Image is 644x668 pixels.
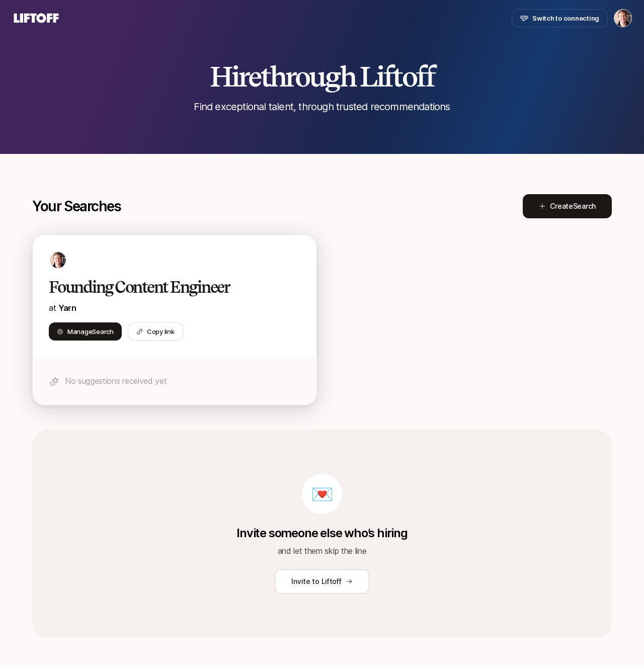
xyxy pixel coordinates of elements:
img: 8cb3e434_9646_4a7a_9a3b_672daafcbcea.jpg [50,252,66,268]
h2: Founding Content Engineer [49,277,279,297]
span: through Liftoff [261,59,434,94]
p: at [49,301,300,314]
span: Create [550,200,596,212]
div: 💌 [302,474,342,514]
img: Jasper Story [614,10,631,27]
button: Invite to Liftoff [275,569,369,594]
button: CreateSearch [523,194,612,218]
p: Invite someone else who’s hiring [236,526,408,540]
button: ManageSearch [49,322,122,341]
span: Yarn [58,303,76,313]
span: Search [92,327,113,336]
p: Your Searches [32,198,121,214]
h2: Hire [210,61,434,92]
p: No suggestions received yet [65,374,300,387]
span: Manage [67,326,114,337]
button: Copy link [128,322,183,341]
p: and let them skip the line [278,544,367,557]
p: Find exceptional talent, through trusted recommendations [194,100,450,114]
img: star-icon [49,377,59,387]
span: Search [573,202,596,210]
button: Jasper Story [614,9,632,27]
span: Switch to connecting [532,13,599,23]
button: Switch to connecting [512,9,608,27]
